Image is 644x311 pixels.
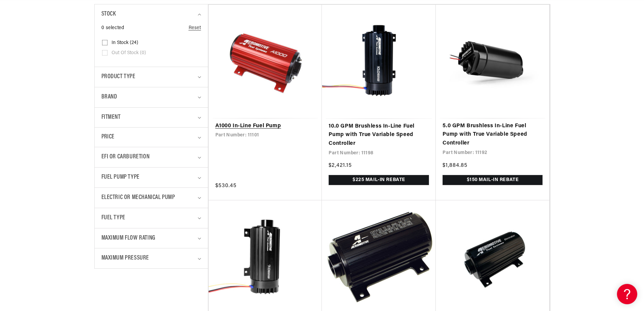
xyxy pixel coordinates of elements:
summary: Fitment (0 selected) [101,108,201,128]
summary: Brand (0 selected) [101,87,201,107]
summary: Price [101,128,201,147]
summary: Product type (0 selected) [101,67,201,87]
span: Brand [101,92,117,102]
span: Maximum Pressure [101,253,149,263]
a: 5.0 GPM Brushless In-Line Fuel Pump with True Variable Speed Controller [443,122,543,148]
span: Maximum Flow Rating [101,234,156,243]
span: Stock [101,9,116,19]
summary: Fuel Type (0 selected) [101,208,201,228]
summary: EFI or Carburetion (0 selected) [101,147,201,167]
a: 10.0 GPM Brushless In-Line Fuel Pump with True Variable Speed Controller [329,122,429,148]
span: Product type [101,72,136,82]
a: A1000 In-Line Fuel Pump [215,122,315,131]
span: In stock (24) [112,40,138,46]
span: Fuel Type [101,213,125,223]
span: Price [101,133,115,142]
summary: Maximum Flow Rating (0 selected) [101,228,201,248]
span: Fuel Pump Type [101,173,140,182]
span: 0 selected [101,24,124,32]
span: Fitment [101,113,121,123]
span: EFI or Carburetion [101,152,150,162]
span: Out of stock (0) [112,50,146,56]
summary: Stock (0 selected) [101,4,201,24]
a: Reset [189,24,201,32]
summary: Fuel Pump Type (0 selected) [101,168,201,187]
summary: Electric or Mechanical Pump (0 selected) [101,188,201,208]
summary: Maximum Pressure (0 selected) [101,248,201,268]
span: Electric or Mechanical Pump [101,193,175,203]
